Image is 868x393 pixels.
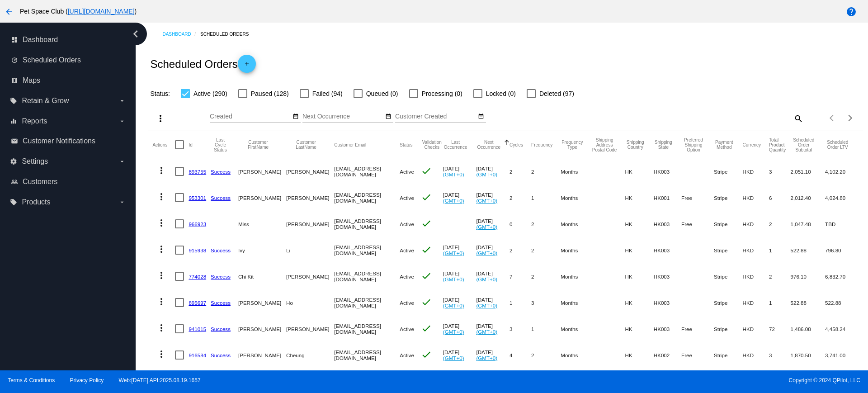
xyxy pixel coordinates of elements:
mat-cell: 2 [531,158,561,185]
mat-cell: 72 [769,316,790,342]
button: Change sorting for FrequencyType [561,140,584,150]
mat-cell: [PERSON_NAME] [238,316,286,342]
a: (GMT+0) [476,198,497,204]
button: Change sorting for LastOccurrenceUtc [443,140,468,150]
span: Deleted (97) [539,88,574,99]
span: Settings [22,157,48,166]
mat-cell: Ho [286,289,334,316]
mat-icon: date_range [478,113,484,120]
mat-cell: 522.88 [791,289,826,316]
mat-cell: [EMAIL_ADDRESS][DOMAIN_NAME] [334,263,400,289]
mat-cell: HK003 [654,289,681,316]
span: Locked (0) [486,88,516,99]
a: people_outline Customers [11,175,126,189]
mat-cell: [DATE] [443,263,476,289]
mat-cell: 1 [531,185,561,211]
mat-cell: 6 [769,185,790,211]
mat-cell: 976.10 [791,263,826,289]
button: Next page [841,109,859,127]
mat-cell: 2,012.40 [791,185,826,211]
a: [URL][DOMAIN_NAME] [68,8,135,15]
mat-icon: arrow_back [4,6,14,17]
button: Change sorting for CustomerEmail [334,142,366,147]
mat-cell: HK [625,158,654,185]
span: Active [400,326,414,332]
mat-icon: check [421,244,432,255]
mat-cell: 1 [769,289,790,316]
mat-cell: [PERSON_NAME] [238,289,286,316]
button: Change sorting for Subtotal [791,137,817,152]
mat-icon: more_vert [156,165,167,176]
i: chevron_left [128,27,143,41]
mat-cell: 1,047.48 [791,211,826,237]
mat-cell: 1 [531,316,561,342]
mat-cell: [PERSON_NAME] [286,263,334,289]
mat-icon: check [421,270,432,281]
mat-cell: 3 [769,158,790,185]
mat-cell: [PERSON_NAME] [238,158,286,185]
mat-cell: TBD [825,211,858,237]
mat-cell: Months [561,316,592,342]
i: arrow_drop_down [118,118,126,125]
mat-cell: HK002 [654,342,681,368]
mat-cell: 796.80 [825,237,858,263]
mat-cell: HK003 [654,211,681,237]
span: Dashboard [23,36,58,44]
mat-cell: 1,486.08 [791,316,826,342]
mat-cell: HK [625,316,654,342]
i: arrow_drop_down [118,158,126,165]
a: (GMT+0) [443,303,464,308]
mat-cell: Stripe [714,289,742,316]
mat-cell: 1 [769,237,790,263]
mat-cell: HK003 [654,263,681,289]
a: email Customer Notifications [11,134,126,148]
a: (GMT+0) [443,355,464,361]
button: Change sorting for CustomerFirstName [238,140,278,150]
mat-cell: Months [561,342,592,368]
mat-cell: 2 [509,185,531,211]
span: Active (290) [193,88,227,99]
mat-icon: more_vert [156,296,167,307]
mat-cell: HKD [743,289,769,316]
mat-cell: HK003 [654,158,681,185]
span: Active [400,274,414,279]
a: Success [211,195,231,201]
mat-cell: Stripe [714,211,742,237]
i: dashboard [11,36,18,43]
mat-cell: HK [625,342,654,368]
span: Active [400,300,414,306]
a: 941015 [189,326,206,332]
mat-icon: more_vert [156,270,167,281]
mat-cell: [PERSON_NAME] [238,342,286,368]
span: Paused (128) [251,88,289,99]
mat-cell: Li [286,237,334,263]
mat-icon: search [793,111,803,125]
span: Queued (0) [366,88,398,99]
mat-cell: 4 [509,342,531,368]
mat-header-cell: Total Product Quantity [769,131,790,158]
mat-cell: HKD [743,263,769,289]
a: 774028 [189,274,206,279]
mat-cell: HK001 [654,185,681,211]
a: dashboard Dashboard [11,33,126,47]
span: Status: [150,90,170,97]
a: 916584 [189,352,206,358]
mat-cell: Ivy [238,237,286,263]
span: Active [400,352,414,358]
button: Change sorting for NextOccurrenceUtc [476,140,501,150]
span: Active [400,169,414,175]
mat-cell: [DATE] [476,263,509,289]
mat-cell: 2 [531,211,561,237]
button: Change sorting for Cycles [509,142,523,147]
span: Maps [23,76,40,85]
a: Success [211,274,231,279]
mat-icon: check [421,349,432,360]
a: Scheduled Orders [200,27,257,41]
a: (GMT+0) [476,171,497,177]
mat-cell: 522.88 [825,289,858,316]
span: Products [22,198,50,206]
mat-cell: 2 [509,158,531,185]
mat-cell: [PERSON_NAME] [286,316,334,342]
mat-cell: HK [625,289,654,316]
input: Created [210,113,291,120]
